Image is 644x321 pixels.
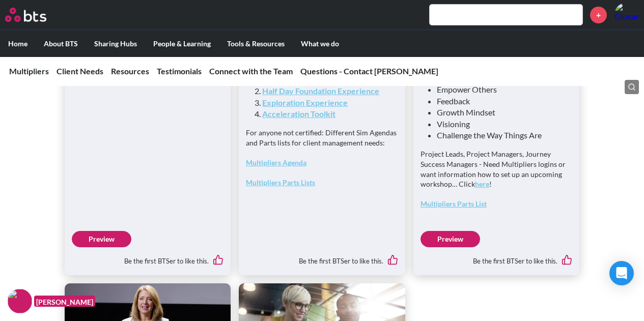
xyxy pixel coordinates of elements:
a: Preview [421,231,480,247]
figcaption: [PERSON_NAME] [34,296,95,307]
div: Be the first BTSer to like this. [246,247,398,269]
li: Growth Mindset [437,107,565,118]
div: Be the first BTSer to like this. [421,247,573,269]
label: About BTS [36,31,86,57]
a: here [475,180,489,188]
a: Client Needs [57,66,103,76]
label: What we do [293,31,347,57]
a: Multipliers Parts Lists [246,178,315,187]
li: Empower Others [437,84,565,95]
a: Connect with the Team [209,66,293,76]
a: Multipliers [9,66,49,76]
label: Sharing Hubs [86,31,145,57]
label: Tools & Resources [219,31,293,57]
img: F [8,289,32,313]
a: Testimonials [157,66,202,76]
img: BTS Logo [5,8,46,22]
li: Visioning [437,119,565,130]
div: Be the first BTSer to like this. [72,247,224,269]
a: + [590,7,607,23]
a: Preview [72,231,131,247]
img: Giovanna Liberali [614,3,639,27]
li: Challenge the Way Things Are [437,130,565,141]
a: Multipliers Parts List [421,199,487,208]
a: Resources [111,66,149,76]
a: Multipliers Agenda [246,158,306,167]
a: Acceleration Toolkit [262,109,335,119]
a: Questions - Contact [PERSON_NAME] [300,66,438,76]
a: Half Day Foundation Experience [262,86,379,96]
a: Profile [614,3,639,27]
p: For anyone not certified: Different Sim Agendas and Parts lists for client management needs: [246,128,398,148]
a: Go home [5,8,65,22]
li: Feedback [437,96,565,107]
p: Project Leads, Project Managers, Journey Success Managers - Need Multipliers logins or want infor... [421,149,573,189]
label: People & Learning [145,31,219,57]
div: Open Intercom Messenger [609,261,634,285]
a: Exploration Experience [262,98,348,107]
